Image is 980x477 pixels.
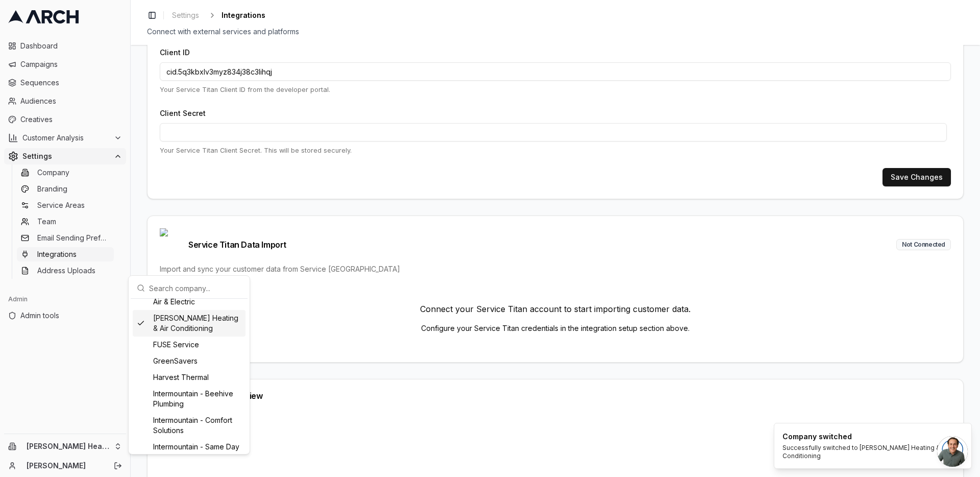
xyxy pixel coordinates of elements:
[27,461,103,471] a: [PERSON_NAME]
[37,168,69,178] span: Company
[782,432,959,442] div: Company switched
[222,10,265,20] span: Integrations
[147,27,964,37] div: Connect with external services and platforms
[133,353,246,369] div: GreenSavers
[133,386,246,412] div: Intermountain - Beehive Plumbing
[20,59,122,69] span: Campaigns
[133,337,246,353] div: FUSE Service
[168,8,265,22] nav: breadcrumb
[133,439,246,455] div: Intermountain - Same Day
[131,299,248,452] div: Suggestions
[160,48,190,57] label: Client ID
[22,133,110,143] span: Customer Analysis
[133,310,246,337] div: [PERSON_NAME] Heating & Air Conditioning
[4,291,126,307] div: Admin
[37,200,85,210] span: Service Areas
[883,168,951,186] button: Save Changes
[133,369,246,386] div: Harvest Thermal
[20,41,122,51] span: Dashboard
[149,278,241,298] input: Search company...
[160,146,951,155] p: Your Service Titan Client Secret. This will be stored securely.
[111,459,125,473] button: Log out
[160,264,951,274] div: Import and sync your customer data from Service [GEOGRAPHIC_DATA]
[133,412,246,439] div: Intermountain - Comfort Solutions
[896,239,951,250] div: Not Connected
[160,62,951,81] input: Enter your Client ID
[37,249,77,259] span: Integrations
[160,109,206,117] label: Client Secret
[20,114,122,125] span: Creatives
[20,78,122,88] span: Sequences
[160,323,951,333] p: Configure your Service Titan credentials in the integration setup section above.
[20,96,122,106] span: Audiences
[37,233,110,243] span: Email Sending Preferences
[172,10,199,20] span: Settings
[27,442,110,451] span: [PERSON_NAME] Heating & Air Conditioning
[37,266,95,276] span: Address Uploads
[160,392,951,400] div: Data Enrichment Overview
[937,436,968,467] a: Open chat
[160,228,184,261] img: Service Titan logo
[20,311,122,321] span: Admin tools
[37,217,56,227] span: Team
[160,85,951,94] p: Your Service Titan Client ID from the developer portal.
[782,444,959,460] div: Successfully switched to [PERSON_NAME] Heating & Air Conditioning
[22,151,110,161] span: Settings
[160,303,951,315] p: Connect your Service Titan account to start importing customer data.
[37,184,67,194] span: Branding
[160,228,286,261] span: Service Titan Data Import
